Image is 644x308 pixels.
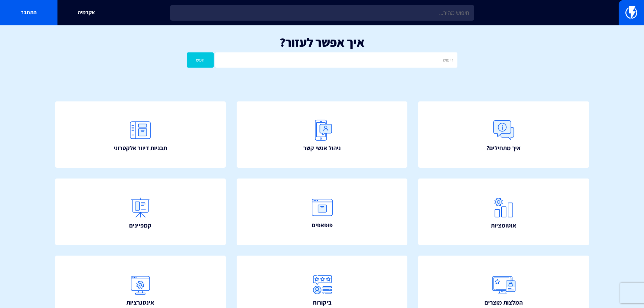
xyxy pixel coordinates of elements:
span: ביקורות [313,298,332,307]
span: ניהול אנשי קשר [303,144,341,152]
span: אינטגרציות [126,298,154,307]
span: איך מתחילים? [486,144,521,152]
span: פופאפים [312,221,333,230]
a: ניהול אנשי קשר [237,101,408,168]
a: תבניות דיוור אלקטרוני [55,101,226,168]
a: פופאפים [237,179,408,245]
a: אוטומציות [418,179,589,245]
a: איך מתחילים? [418,101,589,168]
input: חיפוש מהיר... [170,5,474,21]
span: קמפיינים [129,221,151,230]
h1: איך אפשר לעזור? [10,35,634,49]
span: אוטומציות [491,221,516,230]
span: המלצות מוצרים [484,298,523,307]
button: חפש [187,52,214,68]
a: קמפיינים [55,179,226,245]
span: תבניות דיוור אלקטרוני [114,144,167,152]
input: חיפוש [215,52,457,68]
